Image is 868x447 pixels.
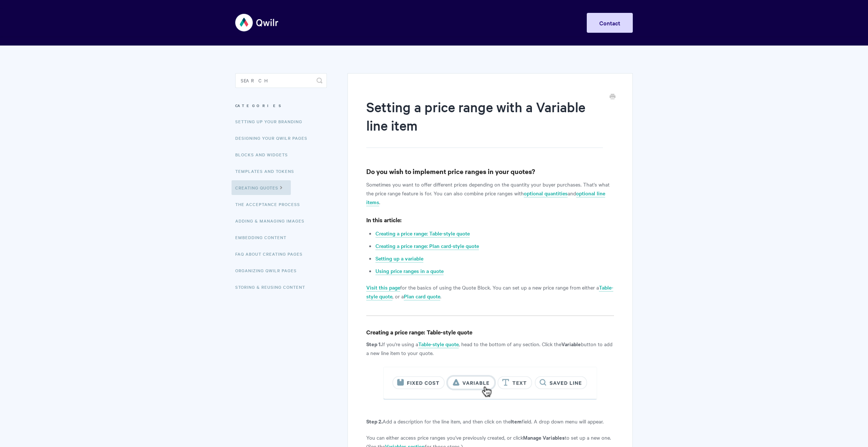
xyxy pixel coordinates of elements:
strong: Do you wish to implement price ranges in your quotes? [366,167,535,176]
a: FAQ About Creating Pages [235,246,308,261]
h4: In this article: [366,215,614,224]
h3: Categories [235,99,327,112]
a: Adding & Managing Images [235,213,310,228]
a: optional quantities [524,189,568,198]
a: Table-style quote [366,284,613,301]
a: Creating a price range: Plan card-style quote [375,242,479,250]
p: Add a description for the line item, and then click on the field. A drop down menu will appear. [366,417,614,426]
a: Creating Quotes [232,180,291,195]
a: Print this Article [610,93,615,101]
a: Designing Your Qwilr Pages [235,131,313,145]
a: Setting up a variable [375,255,423,263]
a: Templates and Tokens [235,164,300,178]
a: Storing & Reusing Content [235,280,311,294]
a: Organizing Qwilr Pages [235,263,302,278]
img: Qwilr Help Center [235,9,279,36]
strong: Item [511,417,522,425]
strong: Step 1. [366,340,382,348]
a: The Acceptance Process [235,197,306,212]
a: Blocks and Widgets [235,147,293,162]
a: Creating a price range: Table-style quote [375,230,470,238]
a: Table-style quote [418,340,459,348]
p: If you're using a , head to the bottom of any section. Click the button to add a new line item to... [366,340,614,357]
a: Contact [587,13,633,33]
p: Sometimes you want to offer different prices depending on the quantity your buyer purchases. That... [366,180,614,206]
p: for the basics of using the Quote Block. You can set up a new price range from either a , or a . [366,283,614,301]
a: Embedding Content [235,230,292,245]
a: Using price ranges in a quote [375,267,444,275]
strong: Variable [561,340,581,348]
input: Search [235,73,327,88]
strong: Manage Variables [523,433,565,441]
a: Setting up your Branding [235,114,308,129]
a: Plan card quote [404,292,440,301]
a: Visit this page [366,284,400,292]
h1: Setting a price range with a Variable line item [366,97,603,148]
h4: Creating a price range: Table-style quote [366,327,614,337]
strong: Step 2. [366,417,382,425]
a: optional line items [366,189,605,206]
